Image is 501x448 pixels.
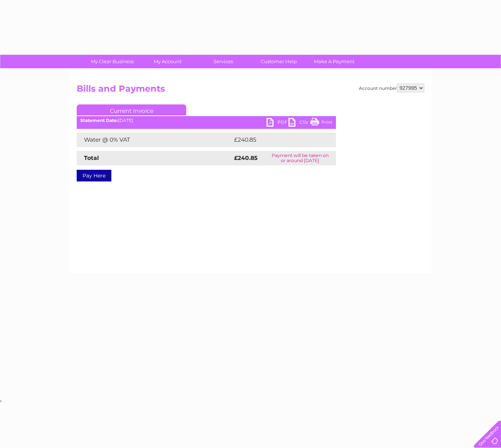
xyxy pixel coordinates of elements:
a: My Clear Business [82,55,142,68]
a: My Account [138,55,198,68]
a: Pay Here [77,170,111,181]
div: Account number [359,84,424,92]
a: Customer Help [249,55,309,68]
a: Current Invoice [77,104,186,115]
div: [DATE] [77,118,336,123]
a: Make A Payment [304,55,364,68]
strong: Total [84,154,99,161]
a: Print [310,118,332,129]
td: Payment will be taken on or around [DATE] [264,151,336,165]
a: Services [193,55,253,68]
h2: Bills and Payments [77,84,424,97]
td: £240.85 [232,133,323,147]
strong: £240.85 [234,154,257,161]
td: Water @ 0% VAT [77,133,232,147]
b: Statement Date: [80,118,118,123]
a: PDF [267,118,288,129]
a: CSV [288,118,310,129]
